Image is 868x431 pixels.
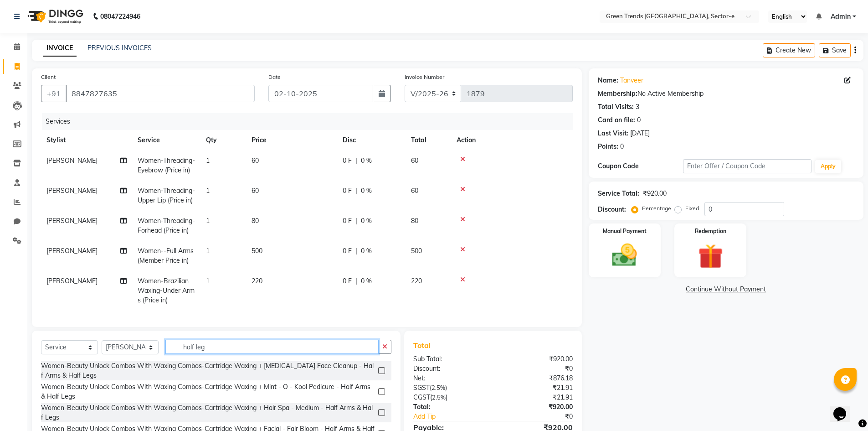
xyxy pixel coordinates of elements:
div: Points: [598,142,618,151]
div: ( ) [406,383,493,393]
div: Total Visits: [598,102,634,112]
button: Create New [763,43,815,57]
th: Total [406,130,451,151]
div: Discount: [598,205,626,214]
div: Services [42,113,580,130]
img: _gift.svg [690,241,731,272]
a: Continue Without Payment [591,285,862,294]
span: 500 [252,247,262,255]
div: ₹920.00 [493,354,580,364]
span: Women-Threading-Forhead (Price in) [138,217,195,234]
div: [DATE] [630,129,650,138]
div: ₹876.18 [493,374,580,383]
span: Women-Threading-Eyebrow (Price in) [138,156,195,174]
div: Net: [406,374,493,383]
th: Price [246,130,337,151]
span: 0 % [361,276,372,286]
span: [PERSON_NAME] [46,187,98,195]
span: 60 [411,156,418,165]
span: CGST [413,393,430,401]
span: 2.5% [431,384,445,391]
span: 220 [252,277,262,285]
input: Enter Offer / Coupon Code [683,159,812,173]
span: 220 [411,277,422,285]
span: Women-Brazilian Waxing-Under Arms (Price in) [138,277,195,304]
div: Coupon Code [598,161,683,171]
span: Admin [831,12,851,21]
th: Action [451,130,573,151]
span: 0 % [361,216,372,226]
th: Qty [200,130,246,151]
span: | [355,186,357,196]
span: 80 [252,217,259,225]
span: Women-Threading-Upper Lip (Price in) [138,187,195,204]
span: 1 [206,277,210,285]
a: Add Tip [406,412,507,421]
a: PREVIOUS INVOICES [87,44,152,52]
b: 08047224946 [100,4,140,29]
a: INVOICE [43,40,77,57]
span: | [355,216,357,226]
div: ₹0 [493,364,580,374]
div: ₹21.91 [493,383,580,393]
span: 500 [411,247,422,255]
label: Client [41,73,56,81]
img: logo [23,4,86,29]
span: 0 % [361,156,372,166]
span: 0 F [343,186,352,196]
div: Women-Beauty Unlock Combos With Waxing Combos-Cartridge Waxing + [MEDICAL_DATA] Face Cleanup - Ha... [41,361,375,380]
span: 60 [252,156,259,165]
div: ₹920.00 [643,189,667,198]
div: Last Visit: [598,129,628,138]
span: 60 [252,187,259,195]
span: 1 [206,247,210,255]
span: | [355,276,357,286]
span: 80 [411,217,418,225]
span: 0 F [343,156,352,166]
label: Date [268,73,281,81]
th: Stylist [41,130,132,151]
span: | [355,156,357,166]
div: Service Total: [598,189,639,198]
div: Discount: [406,364,493,374]
button: Save [819,43,851,57]
span: 1 [206,217,210,225]
div: 3 [636,102,639,112]
div: Total: [406,402,493,412]
div: Name: [598,76,618,85]
label: Percentage [642,204,671,213]
div: 0 [637,115,641,125]
span: 0 % [361,246,372,256]
span: 60 [411,187,418,195]
a: Tanveer [620,76,643,85]
div: ₹0 [508,412,580,421]
iframe: chat widget [830,395,859,422]
div: Women-Beauty Unlock Combos With Waxing Combos-Cartridge Waxing + Mint - O - Kool Pedicure - Half ... [41,382,375,401]
th: Service [132,130,200,151]
div: ( ) [406,393,493,402]
label: Manual Payment [603,227,647,235]
span: 0 F [343,246,352,256]
button: Apply [815,160,841,173]
span: 0 % [361,186,372,196]
div: Sub Total: [406,354,493,364]
span: Total [413,341,434,350]
div: Women-Beauty Unlock Combos With Waxing Combos-Cartridge Waxing + Hair Spa - Medium - Half Arms & ... [41,403,375,422]
img: _cash.svg [604,241,645,270]
th: Disc [337,130,406,151]
input: Search or Scan [165,340,379,354]
span: [PERSON_NAME] [46,247,98,255]
label: Fixed [685,204,699,213]
input: Search by Name/Mobile/Email/Code [66,85,255,102]
span: 0 F [343,216,352,226]
button: +91 [41,85,67,102]
div: ₹920.00 [493,402,580,412]
span: 1 [206,187,210,195]
label: Invoice Number [405,73,444,81]
span: [PERSON_NAME] [46,277,98,285]
span: Women--Full Arms (Member Price in) [138,247,194,265]
span: [PERSON_NAME] [46,217,98,225]
span: SGST [413,384,430,392]
label: Redemption [695,227,726,235]
div: Membership: [598,89,637,99]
